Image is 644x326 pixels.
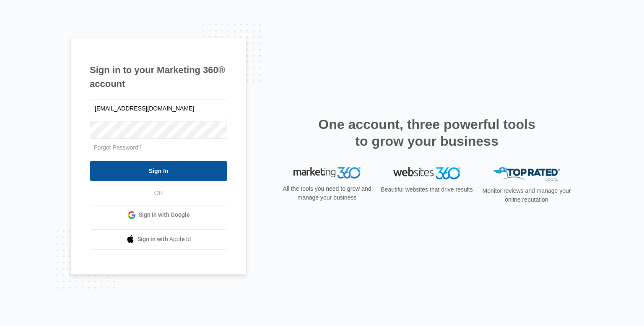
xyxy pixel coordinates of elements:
[393,167,460,179] img: Websites 360
[280,184,374,202] p: All the tools you need to grow and manage your business
[493,167,560,181] img: Top Rated Local
[138,235,191,244] span: Sign in with Apple Id
[293,167,361,179] img: Marketing 360
[90,161,227,181] input: Sign In
[90,100,227,117] input: Email
[148,189,169,197] span: OR
[94,144,142,151] a: Forgot Password?
[139,210,190,219] span: Sign in with Google
[316,116,538,150] h2: One account, three powerful tools to grow your business
[380,185,474,194] p: Beautiful websites that drive results
[90,63,227,91] h1: Sign in to your Marketing 360® account
[90,229,227,250] a: Sign in with Apple Id
[480,187,574,204] p: Monitor reviews and manage your online reputation
[90,205,227,225] a: Sign in with Google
